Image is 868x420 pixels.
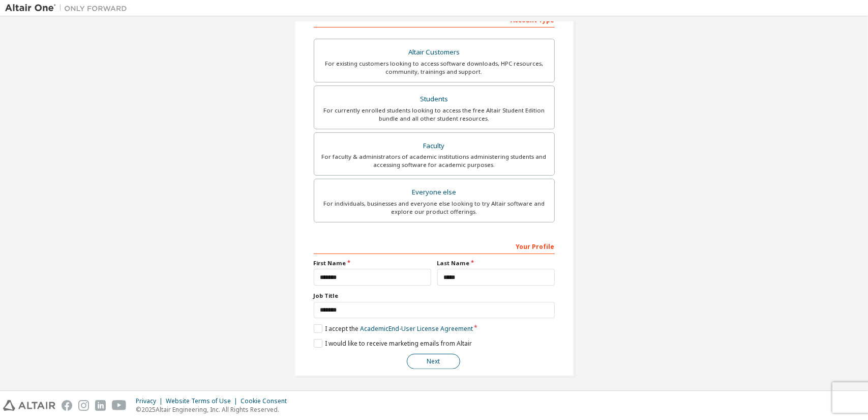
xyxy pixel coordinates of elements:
div: Your Profile [314,238,555,254]
div: Students [320,92,548,106]
img: youtube.svg [112,400,127,411]
div: For individuals, businesses and everyone else looking to try Altair software and explore our prod... [320,200,548,216]
div: For faculty & administrators of academic institutions administering students and accessing softwa... [320,153,548,169]
p: © 2025 Altair Engineering, Inc. All Rights Reserved. [136,405,293,414]
img: facebook.svg [62,400,72,411]
div: For currently enrolled students looking to access the free Altair Student Edition bundle and all ... [320,106,548,123]
button: Next [407,354,460,369]
img: linkedin.svg [95,400,106,411]
div: Website Terms of Use [166,397,241,405]
div: Everyone else [320,185,548,200]
img: instagram.svg [78,400,89,411]
div: Cookie Consent [241,397,293,405]
div: Faculty [320,139,548,153]
div: For existing customers looking to access software downloads, HPC resources, community, trainings ... [320,60,548,76]
label: Job Title [314,292,555,300]
a: Academic End-User License Agreement [360,324,473,333]
div: Altair Customers [320,45,548,60]
label: First Name [314,259,431,267]
label: Last Name [437,259,555,267]
div: Privacy [136,397,166,405]
label: I would like to receive marketing emails from Altair [314,339,472,348]
img: Altair One [5,3,132,13]
label: I accept the [314,324,473,333]
img: altair_logo.svg [3,400,55,411]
